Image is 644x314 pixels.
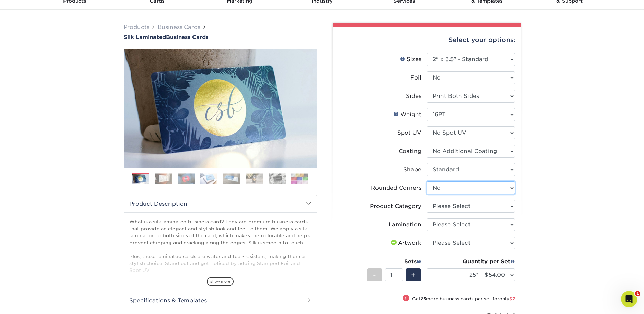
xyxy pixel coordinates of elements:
[399,147,421,155] div: Coating
[155,173,172,184] img: Business Cards 02
[621,291,637,307] iframe: Intercom live chat
[124,34,317,40] a: Silk LaminatedBusiness Cards
[200,173,217,184] img: Business Cards 04
[400,55,421,64] div: Sizes
[124,34,166,40] span: Silk Laminated
[338,27,515,53] div: Select your options:
[410,74,421,82] div: Foil
[397,129,421,137] div: Spot UV
[269,173,286,184] img: Business Cards 07
[124,11,317,205] img: Silk Laminated 01
[421,296,426,301] strong: 25
[370,202,421,210] div: Product Category
[509,296,515,301] span: $7
[499,296,515,301] span: only
[412,296,515,303] small: Get more business cards per set for
[246,173,263,184] img: Business Cards 06
[124,34,317,40] h1: Business Cards
[635,291,640,296] span: 1
[367,258,421,266] div: Sets
[124,24,149,30] a: Products
[371,184,421,192] div: Rounded Corners
[178,173,195,184] img: Business Cards 03
[403,165,421,174] div: Shape
[411,270,416,280] span: +
[406,92,421,100] div: Sides
[223,173,240,184] img: Business Cards 05
[389,221,421,229] div: Lamination
[158,24,200,30] a: Business Cards
[207,277,234,286] span: show more
[393,110,421,119] div: Weight
[291,173,308,184] img: Business Cards 08
[132,171,149,188] img: Business Cards 01
[373,270,376,280] span: -
[124,195,317,212] h2: Product Description
[124,292,317,309] h2: Specifications & Templates
[405,295,407,302] span: !
[390,239,421,247] div: Artwork
[427,258,515,266] div: Quantity per Set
